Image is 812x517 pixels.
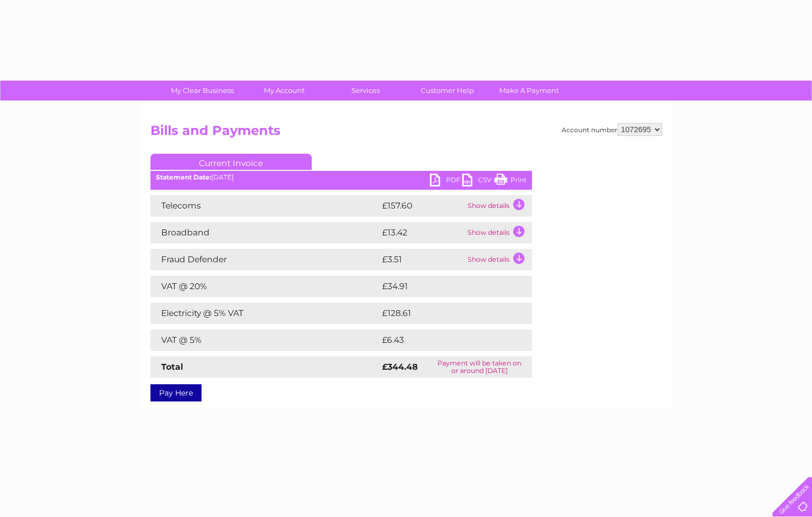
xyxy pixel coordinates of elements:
a: PDF [430,174,462,189]
td: Fraud Defender [150,249,379,270]
a: My Clear Business [158,81,247,100]
td: £157.60 [379,195,465,217]
td: Electricity @ 5% VAT [150,303,379,324]
strong: £344.48 [382,362,418,372]
td: £13.42 [379,222,465,243]
td: Telecoms [150,195,379,217]
td: £128.61 [379,303,512,324]
td: Show details [465,222,532,243]
td: £34.91 [379,276,509,297]
div: [DATE] [150,174,532,181]
a: CSV [462,174,494,189]
strong: Total [161,362,183,372]
a: Current Invoice [150,154,312,170]
td: £6.43 [379,329,507,351]
a: Pay Here [150,384,202,401]
b: Statement Date: [156,173,211,181]
a: Services [321,81,410,100]
td: VAT @ 5% [150,329,379,351]
td: Broadband [150,222,379,243]
td: £3.51 [379,249,465,270]
td: Payment will be taken on or around [DATE] [427,356,532,378]
td: Show details [465,195,532,217]
td: Show details [465,249,532,270]
h2: Bills and Payments [150,123,662,143]
a: Make A Payment [485,81,573,100]
td: VAT @ 20% [150,276,379,297]
a: My Account [240,81,328,100]
a: Print [494,174,527,189]
a: Customer Help [403,81,492,100]
div: Account number [562,123,662,136]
